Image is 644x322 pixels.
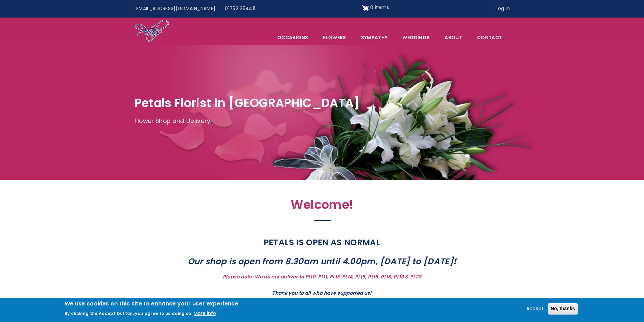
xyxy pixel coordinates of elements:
a: Shopping cart 0 items [362,2,389,13]
strong: Our shop is open from 8.30am until 4.00pm, [DATE] to [DATE]! [188,255,457,267]
img: Home [135,19,169,43]
span: Weddings [395,30,437,45]
a: Log in [491,2,515,15]
a: [EMAIL_ADDRESS][DOMAIN_NAME] [129,2,220,15]
p: By clicking the Accept button, you agree to us doing so. [65,311,193,316]
button: No, thanks [548,303,578,315]
img: Shopping cart [362,2,369,13]
h2: We use cookies on this site to enhance your user experience [65,300,239,307]
a: Sympathy [354,30,395,45]
h2: Welcome! [175,198,469,216]
a: 01752 254411 [220,2,260,15]
button: More info [194,309,216,318]
a: Contact [470,30,509,45]
button: Accept [524,305,546,313]
strong: PETALS IS OPEN AS NORMAL [264,237,380,248]
span: 0 items [370,4,389,11]
strong: Thank you to all who have supported us! [272,290,372,296]
strong: Please note: We do not deliver to PL10, PL11, PL13, PL14, PL15, PL16, PL18, PL19 & PL20 [223,273,421,280]
span: Occasions [270,30,315,45]
span: Petals Florist in [GEOGRAPHIC_DATA] [135,95,360,111]
a: About [437,30,469,45]
a: Flowers [316,30,353,45]
p: Flower Shop and Delivery [135,116,510,126]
